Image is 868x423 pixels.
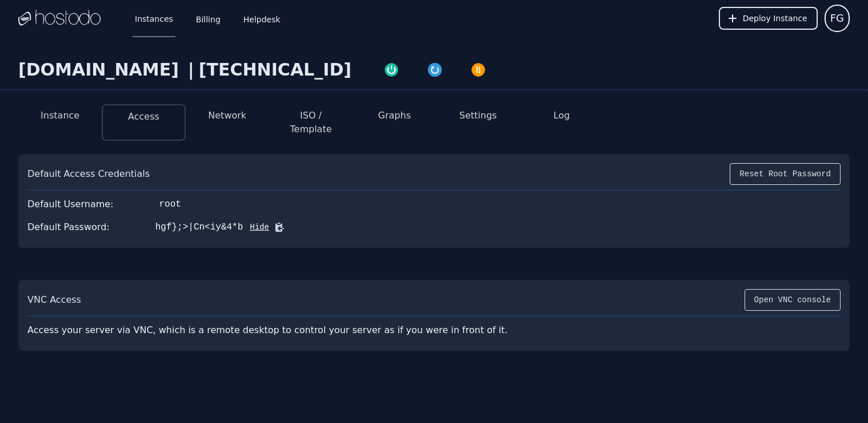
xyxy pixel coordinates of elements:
[27,319,539,342] div: Access your server via VNC, which is a remote desktop to control your server as if you were in fr...
[199,60,351,80] div: [TECHNICAL_ID]
[41,109,79,122] button: Instance
[183,60,199,80] div: |
[208,109,246,122] button: Network
[719,7,818,30] button: Deploy Instance
[278,109,343,136] button: ISO / Template
[470,62,486,78] img: Power Off
[413,60,457,78] button: Restart
[27,197,114,211] div: Default Username:
[128,110,159,124] button: Access
[457,60,500,78] button: Power Off
[383,62,399,78] img: Power On
[743,13,807,24] span: Deploy Instance
[830,10,844,26] span: FG
[243,222,269,233] button: Hide
[825,5,850,32] button: User menu
[27,167,150,181] div: Default Access Credentials
[730,163,841,185] button: Reset Root Password
[378,109,411,122] button: Graphs
[554,109,570,122] button: Log
[427,62,443,78] img: Restart
[155,220,243,234] div: hgf};>|Cn<iy&4*b
[370,60,413,78] button: Power On
[159,197,181,211] div: root
[27,293,81,307] div: VNC Access
[459,109,497,122] button: Settings
[27,220,110,234] div: Default Password:
[18,60,183,80] div: [DOMAIN_NAME]
[745,289,841,311] button: Open VNC console
[18,10,101,27] img: Logo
